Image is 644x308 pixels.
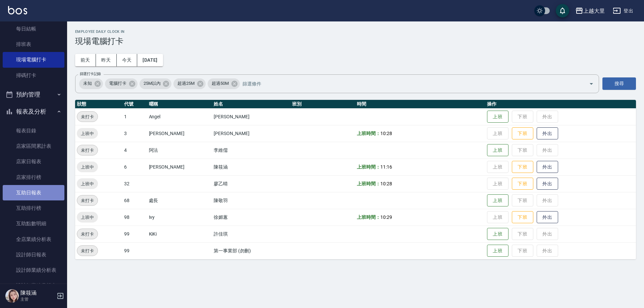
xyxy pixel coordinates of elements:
[487,144,508,157] button: 上班
[380,214,392,220] span: 10:29
[122,242,147,259] td: 99
[75,29,636,34] h2: Employee Daily Clock In
[75,37,636,46] h3: 現場電腦打卡
[77,164,98,171] span: 上班中
[147,100,212,109] th: 暱稱
[537,127,558,140] button: 外出
[3,170,64,185] a: 店家排行榜
[208,80,233,87] span: 超過50M
[512,127,533,140] button: 下班
[75,54,96,66] button: 前天
[147,209,212,226] td: Ivy
[147,226,212,242] td: KiKi
[20,290,55,296] h5: 陳筱涵
[140,80,165,87] span: 25M以內
[487,111,508,123] button: 上班
[3,154,64,169] a: 店家日報表
[77,247,98,254] span: 未打卡
[241,78,577,89] input: 篩選條件
[147,108,212,125] td: Angel
[380,164,392,170] span: 11:16
[602,77,636,90] button: 搜尋
[8,6,27,14] img: Logo
[122,159,147,175] td: 6
[212,125,290,142] td: [PERSON_NAME]
[357,131,380,136] b: 上班時間：
[3,262,64,278] a: 設計師業績分析表
[77,197,98,204] span: 未打卡
[122,100,147,109] th: 代號
[77,180,98,187] span: 上班中
[212,192,290,209] td: 陳敬羽
[3,278,64,293] a: 設計師業績月報表
[105,78,138,89] div: 電腦打卡
[610,5,636,17] button: 登出
[485,100,636,109] th: 操作
[537,178,558,190] button: 外出
[3,247,64,262] a: 設計師日報表
[147,159,212,175] td: [PERSON_NAME]
[583,7,605,15] div: 上越大里
[212,175,290,192] td: 廖乙晴
[173,78,206,89] div: 超過25M
[122,108,147,125] td: 1
[96,54,117,66] button: 昨天
[173,80,199,87] span: 超過25M
[512,161,533,173] button: 下班
[573,4,607,18] button: 上越大里
[77,231,98,238] span: 未打卡
[122,192,147,209] td: 68
[3,37,64,52] a: 排班表
[147,142,212,159] td: 阿法
[77,130,98,137] span: 上班中
[77,113,98,120] span: 未打卡
[355,100,485,109] th: 時間
[290,100,356,109] th: 班別
[212,100,290,109] th: 姓名
[122,226,147,242] td: 99
[20,296,55,302] p: 主管
[3,200,64,216] a: 互助排行榜
[537,211,558,224] button: 外出
[3,52,64,67] a: 現場電腦打卡
[147,125,212,142] td: [PERSON_NAME]
[3,103,64,120] button: 報表及分析
[80,71,101,76] label: 篩選打卡記錄
[212,209,290,226] td: 徐媚蕙
[212,159,290,175] td: 陳筱涵
[208,78,240,89] div: 超過50M
[79,80,96,87] span: 未知
[105,80,130,87] span: 電腦打卡
[212,142,290,159] td: 李維儒
[586,78,597,89] button: Open
[512,178,533,190] button: 下班
[117,54,138,66] button: 今天
[3,21,64,37] a: 每日結帳
[537,161,558,173] button: 外出
[487,228,508,240] button: 上班
[5,289,19,303] img: Person
[487,194,508,207] button: 上班
[137,54,163,66] button: [DATE]
[487,245,508,257] button: 上班
[122,125,147,142] td: 3
[3,138,64,154] a: 店家區間累計表
[3,232,64,247] a: 全店業績分析表
[122,175,147,192] td: 32
[3,123,64,138] a: 報表目錄
[212,108,290,125] td: [PERSON_NAME]
[122,209,147,226] td: 98
[357,214,380,220] b: 上班時間：
[556,4,569,17] button: save
[140,78,172,89] div: 25M以內
[3,185,64,200] a: 互助日報表
[212,242,290,259] td: 第一事業部 (勿刪)
[75,100,122,109] th: 狀態
[122,142,147,159] td: 4
[77,147,98,154] span: 未打卡
[79,78,103,89] div: 未知
[380,131,392,136] span: 10:28
[77,214,98,221] span: 上班中
[147,192,212,209] td: 處長
[357,181,380,186] b: 上班時間：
